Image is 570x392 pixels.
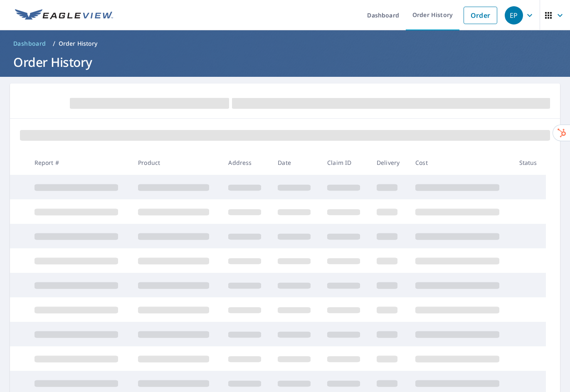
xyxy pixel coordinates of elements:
th: Cost [409,150,513,175]
th: Address [222,150,271,175]
th: Report # [28,150,131,175]
li: / [53,39,55,49]
div: EP [505,6,523,24]
th: Product [131,150,222,175]
th: Delivery [370,150,409,175]
h1: Order History [10,54,560,71]
nav: breadcrumb [10,37,560,50]
a: Dashboard [10,37,49,50]
span: Dashboard [13,39,46,48]
th: Date [271,150,321,175]
img: EV Logo [15,9,113,22]
p: Order History [59,39,98,48]
th: Status [513,150,546,175]
th: Claim ID [321,150,370,175]
a: Order [464,7,497,24]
